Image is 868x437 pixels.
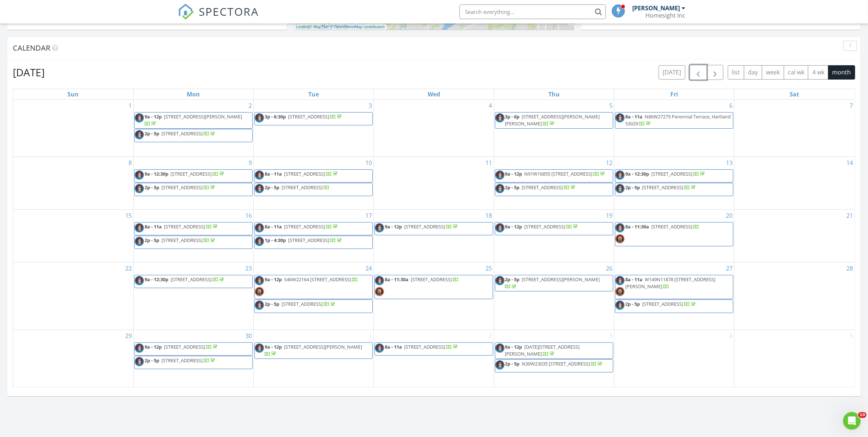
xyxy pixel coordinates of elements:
span: [STREET_ADDRESS] [284,223,325,230]
a: 8a - 11a [STREET_ADDRESS] [254,169,373,183]
td: Go to June 23, 2025 [133,262,253,330]
a: 9a - 12:30p [STREET_ADDRESS] [615,169,733,183]
button: list [728,65,744,80]
a: 2p - 5p [STREET_ADDRESS] [145,237,216,243]
td: Go to June 26, 2025 [494,262,614,330]
span: 9a - 12:30p [145,276,168,283]
a: 9a - 12:30p [STREET_ADDRESS] [625,170,706,177]
span: [STREET_ADDRESS] [525,223,566,230]
a: Friday [669,89,679,99]
td: Go to June 22, 2025 [13,262,133,330]
a: Go to June 17, 2025 [364,210,373,221]
img: new_circles1.jpg [135,113,144,122]
button: Next month [707,65,724,80]
a: 3p - 6:30p [STREET_ADDRESS] [265,113,343,120]
td: Go to June 29, 2025 [13,330,133,387]
a: Thursday [547,89,561,99]
a: Go to June 19, 2025 [604,210,614,221]
img: new_circles1.jpg [615,301,625,310]
a: 2p - 5p N30W23035 [STREET_ADDRESS] [495,359,613,372]
span: 2p - 5p [505,184,520,191]
a: Go to June 15, 2025 [124,210,133,221]
a: 2p - 5p [STREET_ADDRESS] [145,357,216,364]
span: [STREET_ADDRESS] [411,276,452,283]
a: 9a - 12p [STREET_ADDRESS] [375,222,493,235]
a: 9a - 12p [STREET_ADDRESS][PERSON_NAME] [145,113,242,127]
h2: [DATE] [13,65,45,80]
a: 8a - 11a [STREET_ADDRESS] [385,344,459,350]
span: 8a - 11:30a [385,276,409,283]
span: 2p - 5p [145,184,159,191]
a: 2p - 5p [STREET_ADDRESS] [495,183,613,196]
td: Go to June 9, 2025 [133,157,253,209]
img: new_circles1.jpg [255,184,264,193]
a: 8a - 11a N86W27275 Perennial Terrace, Hartland 53029 [615,112,733,129]
td: Go to June 17, 2025 [254,209,374,262]
a: 3p - 6:30p [STREET_ADDRESS] [254,112,373,125]
td: Go to June 21, 2025 [734,209,854,262]
a: 8a - 11a [STREET_ADDRESS] [375,342,493,356]
a: 9a - 12:30p [STREET_ADDRESS] [134,275,253,288]
a: 9a - 12p [STREET_ADDRESS] [134,342,253,356]
a: Go to June 8, 2025 [127,157,133,169]
a: Leaflet [296,25,308,29]
td: Go to June 25, 2025 [374,262,494,330]
span: W149N11878 [STREET_ADDRESS][PERSON_NAME] [625,276,715,290]
span: [STREET_ADDRESS][PERSON_NAME] [164,113,242,120]
span: 2p - 5p [505,360,520,367]
a: Go to June 12, 2025 [604,157,614,169]
a: 2p - 5p [STREET_ADDRESS] [254,300,373,313]
a: Go to June 4, 2025 [488,100,494,111]
td: Go to July 5, 2025 [734,330,854,387]
td: Go to June 1, 2025 [13,100,133,157]
img: new_circles1.jpg [255,344,264,353]
img: new_circles1.jpg [495,184,504,193]
a: Go to July 1, 2025 [367,330,373,342]
img: new_circles1.jpg [495,276,504,285]
span: 2p - 5p [625,184,640,191]
a: 3p - 6p [STREET_ADDRESS][PERSON_NAME][PERSON_NAME] [505,113,600,127]
a: 2p - 5p [STREET_ADDRESS] [265,301,336,307]
a: Go to June 16, 2025 [244,210,253,221]
a: 8a - 11:30a [STREET_ADDRESS] [375,275,493,299]
a: 8a - 11:30a [STREET_ADDRESS] [625,223,699,230]
span: 9a - 12p [505,223,522,230]
a: 2p - 5p N30W23035 [STREET_ADDRESS] [505,360,604,367]
td: Go to June 4, 2025 [374,100,494,157]
span: SPECTORA [199,4,259,19]
span: 8a - 11a [625,113,642,120]
span: 2p - 5p [265,301,279,307]
img: new_circles1.jpg [495,344,504,353]
a: 2p - 5p [STREET_ADDRESS] [625,301,697,307]
td: Go to July 1, 2025 [254,330,374,387]
a: 8a - 11a [STREET_ADDRESS] [134,222,253,235]
td: Go to June 10, 2025 [254,157,374,209]
td: Go to June 20, 2025 [614,209,734,262]
a: 8a - 11a [STREET_ADDRESS] [265,223,339,230]
td: Go to June 3, 2025 [254,100,374,157]
span: 9a - 12p [505,170,522,177]
a: Go to June 27, 2025 [724,262,734,274]
a: 1p - 4:30p [STREET_ADDRESS] [265,237,343,243]
a: 8a - 11:30a [STREET_ADDRESS] [385,276,459,283]
span: [STREET_ADDRESS] [282,301,323,307]
iframe: Intercom live chat [843,412,861,430]
a: Go to June 24, 2025 [364,262,373,274]
a: 2p - 5p [STREET_ADDRESS] [625,184,697,191]
button: Previous month [690,65,707,80]
a: Go to June 21, 2025 [845,210,854,221]
img: new_circles1.jpg [615,170,625,180]
a: © MapTiler [309,25,329,29]
img: new_circles1.jpg [615,223,625,232]
td: Go to June 19, 2025 [494,209,614,262]
a: Saturday [788,89,801,99]
a: Wednesday [426,89,442,99]
span: [STREET_ADDRESS] [651,223,692,230]
a: 8a - 11a [STREET_ADDRESS] [265,170,339,177]
span: 9a - 12p [265,344,282,350]
span: 1p - 4:30p [265,237,286,243]
span: [STREET_ADDRESS][PERSON_NAME] [522,276,600,283]
td: Go to June 2, 2025 [133,100,253,157]
img: new_circles1.jpg [495,170,504,180]
a: 8a - 11:30a [STREET_ADDRESS] [615,222,733,246]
